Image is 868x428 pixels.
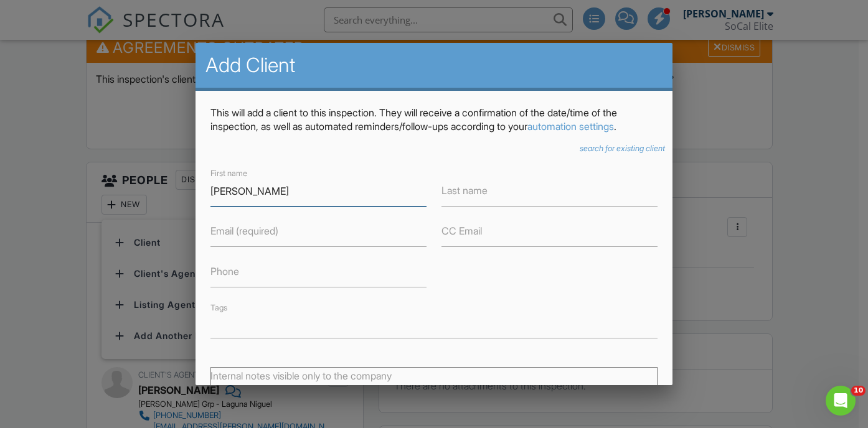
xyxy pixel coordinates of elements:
[210,369,392,383] label: Internal notes visible only to the company
[580,144,665,154] a: search for existing client
[527,120,614,133] a: automation settings
[210,106,658,134] p: This will add a client to this inspection. They will receive a confirmation of the date/time of t...
[210,168,247,179] label: First name
[441,224,482,238] label: CC Email
[205,53,663,78] h2: Add Client
[210,303,227,312] label: Tags
[580,144,665,153] i: search for existing client
[210,264,239,278] label: Phone
[441,184,488,197] label: Last name
[826,386,856,416] iframe: Intercom live chat
[210,224,278,238] label: Email (required)
[851,386,866,396] span: 10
